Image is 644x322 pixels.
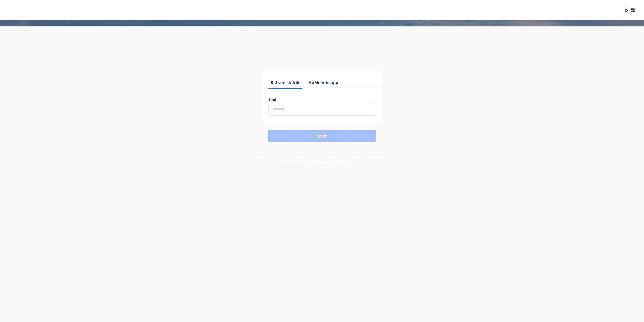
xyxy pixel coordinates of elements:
[299,159,337,164] a: Persónuverndarstefna
[622,6,638,15] button: ÍS
[268,77,303,89] button: Rafræn skilríki
[268,97,376,102] label: Sími
[243,54,402,60] span: Vinsamlegast skráðu þig inn með rafrænum skilríkjum eða Auðkennisappi.
[307,77,340,89] button: Auðkennisapp
[253,154,391,164] span: Með því að skrá þig inn samþykkir þú að upplýsingar um þig séu meðhöndlaðar í samræmi við [PERSON...
[146,30,498,50] h1: Félagavefur, [GEOGRAPHIC_DATA]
